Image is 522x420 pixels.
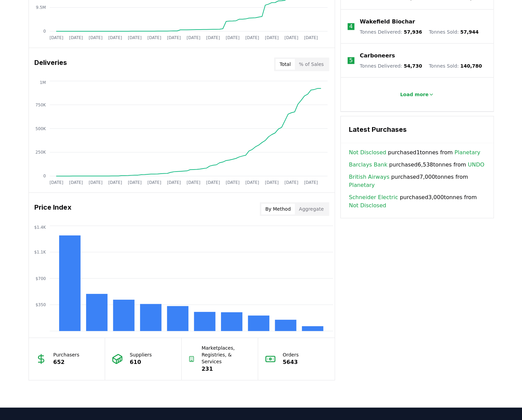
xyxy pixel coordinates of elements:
p: 4 [349,22,353,31]
tspan: [DATE] [284,35,298,40]
tspan: [DATE] [88,180,102,185]
span: purchased 6,538 tonnes from [349,161,484,169]
tspan: 750K [35,102,46,107]
tspan: 0 [43,174,46,178]
tspan: [DATE] [167,35,181,40]
tspan: [DATE] [245,180,259,185]
a: Not Disclosed [349,148,386,157]
tspan: [DATE] [206,180,220,185]
tspan: [DATE] [265,35,279,40]
tspan: [DATE] [206,35,220,40]
button: By Method [261,204,295,214]
tspan: $1.4K [34,225,46,229]
p: 5643 [283,358,299,366]
span: 57,936 [404,29,422,35]
tspan: [DATE] [147,180,161,185]
a: Planetary [454,148,480,157]
p: 652 [53,358,80,366]
h3: Deliveries [34,57,67,71]
tspan: [DATE] [128,35,142,40]
button: % of Sales [295,59,328,70]
tspan: [DATE] [186,180,200,185]
tspan: [DATE] [167,180,181,185]
a: Not Disclosed [349,202,386,210]
span: purchased 3,000 tonnes from [349,193,485,210]
button: Load more [394,88,439,101]
tspan: [DATE] [284,180,298,185]
tspan: [DATE] [49,35,63,40]
p: 610 [130,358,152,366]
tspan: [DATE] [225,35,239,40]
tspan: [DATE] [69,35,83,40]
span: 54,730 [404,63,422,69]
tspan: [DATE] [304,35,318,40]
tspan: [DATE] [225,180,239,185]
tspan: 500K [35,126,46,131]
p: 231 [202,365,251,373]
a: Wakefield Biochar [360,18,415,26]
p: Suppliers [130,351,152,358]
tspan: [DATE] [49,180,63,185]
tspan: [DATE] [69,180,83,185]
p: Tonnes Delivered : [360,29,422,35]
tspan: [DATE] [108,180,122,185]
p: Marketplaces, Registries, & Services [202,345,251,365]
span: purchased 1 tonnes from [349,148,480,157]
h3: Latest Purchases [349,124,485,135]
tspan: [DATE] [108,35,122,40]
tspan: [DATE] [147,35,161,40]
tspan: [DATE] [186,35,200,40]
tspan: 250K [35,150,46,155]
a: Barclays Bank [349,161,387,169]
tspan: [DATE] [245,35,259,40]
button: Aggregate [295,204,328,214]
p: Purchasers [53,351,80,358]
p: Tonnes Delivered : [360,63,422,69]
tspan: $700 [35,276,46,281]
h3: Price Index [34,202,71,216]
tspan: 0 [43,29,46,34]
p: Orders [283,351,299,358]
button: Total [275,59,295,70]
a: Schneider Electric [349,193,398,202]
span: purchased 7,000 tonnes from [349,173,485,189]
a: Planetary [349,181,375,189]
tspan: [DATE] [88,35,102,40]
tspan: [DATE] [304,180,318,185]
a: Carboneers [360,52,395,60]
p: Tonnes Sold : [429,63,482,69]
tspan: $350 [35,302,46,307]
tspan: $1.1K [34,250,46,255]
p: Tonnes Sold : [429,29,478,35]
span: 140,780 [460,63,482,69]
a: UNDO [468,161,484,169]
tspan: [DATE] [128,180,142,185]
tspan: 1M [39,80,46,85]
a: British Airways [349,173,389,181]
p: Load more [400,91,428,98]
p: 5 [349,56,353,65]
tspan: 9.5M [36,5,46,10]
tspan: [DATE] [265,180,279,185]
span: 57,944 [460,29,478,35]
